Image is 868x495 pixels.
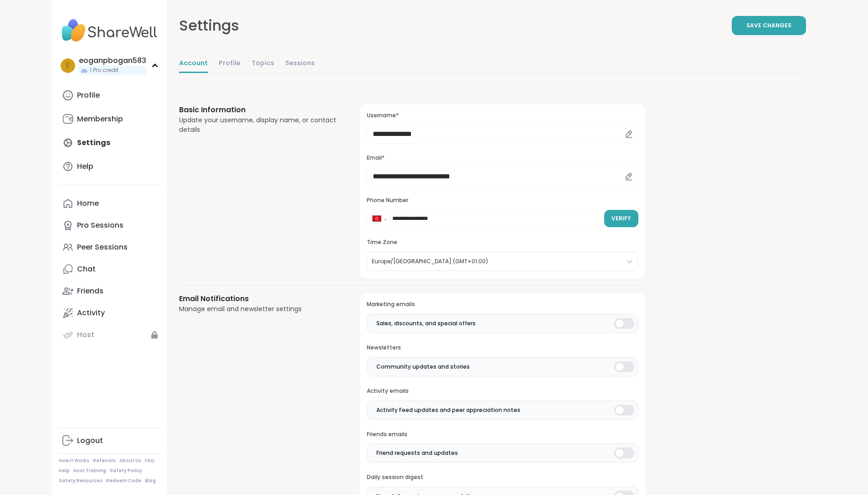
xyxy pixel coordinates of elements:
a: Membership [59,108,160,130]
div: Profile [77,90,100,100]
span: 1 Pro credit [90,67,118,74]
div: Home [77,198,99,208]
h3: Newsletters [367,344,638,352]
div: Help [77,162,93,172]
a: Blog [145,478,156,484]
a: Home [59,193,160,214]
div: Update your username, display name, or contact details [179,115,338,135]
div: Membership [77,114,123,124]
a: Redeem Code [106,478,141,484]
div: Peer Sessions [77,242,128,252]
button: Save Changes [732,16,806,35]
div: Activity [77,308,105,318]
a: Referrals [93,458,116,464]
h3: Username* [367,112,638,120]
img: ShareWell Nav Logo [59,15,160,47]
div: Chat [77,264,96,274]
a: Pro Sessions [59,214,160,236]
a: Sessions [285,55,315,73]
a: Safety Resources [59,478,103,484]
a: Profile [219,55,241,73]
a: Help [59,156,160,177]
a: FAQ [145,458,154,464]
h3: Activity emails [367,387,638,395]
h3: Daily session digest [367,474,638,481]
a: Help [59,468,70,474]
a: Host [59,324,160,346]
div: Logout [77,436,103,446]
a: Friends [59,280,160,302]
span: Sales, discounts, and special offers [376,319,476,328]
div: Host [77,330,94,340]
span: e [66,60,70,72]
span: Verify [611,214,631,223]
span: Activity Feed updates and peer appreciation notes [376,406,520,414]
div: Manage email and newsletter settings [179,304,338,314]
a: Peer Sessions [59,236,160,258]
a: How It Works [59,458,89,464]
h3: Basic Information [179,104,338,115]
h3: Email* [367,154,638,162]
div: Friends [77,286,103,296]
a: Profile [59,84,160,106]
div: eoganpbogan583 [79,56,146,66]
span: Friend requests and updates [376,449,458,457]
h3: Friends emails [367,431,638,438]
div: Pro Sessions [77,220,123,230]
span: Save Changes [746,21,791,30]
a: Activity [59,302,160,324]
a: Host Training [73,468,106,474]
h3: Marketing emails [367,301,638,308]
span: Community updates and stories [376,363,470,371]
h3: Time Zone [367,239,638,246]
h3: Phone Number [367,197,638,204]
button: Verify [604,210,638,227]
a: Topics [252,55,274,73]
h3: Email Notifications [179,293,338,304]
a: Logout [59,430,160,452]
a: Account [179,55,208,73]
a: About Us [119,458,141,464]
a: Safety Policy [110,468,142,474]
a: Chat [59,258,160,280]
div: Settings [179,15,239,36]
